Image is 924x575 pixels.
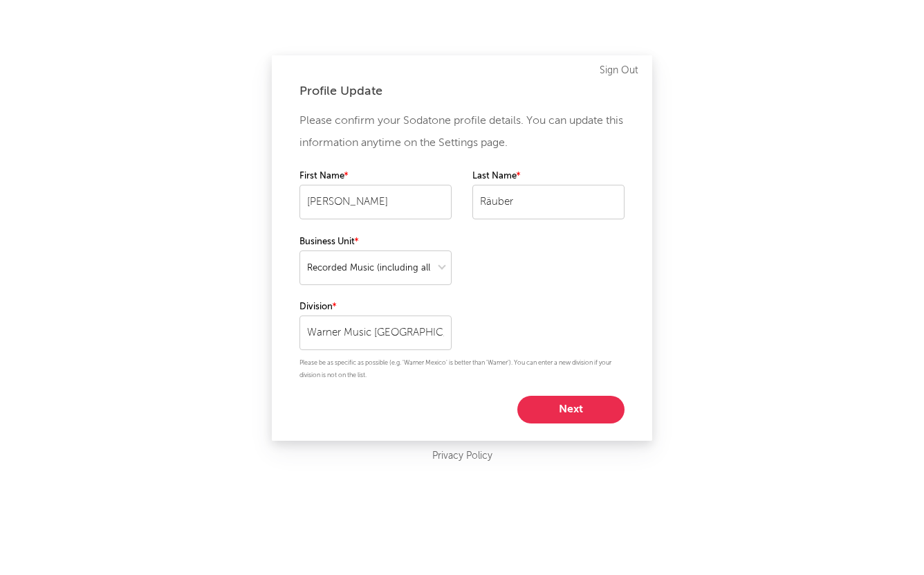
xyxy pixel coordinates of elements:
input: Your division [299,316,452,350]
p: Please be as specific as possible (e.g. 'Warner Mexico' is better than 'Warner'). You can enter a... [299,357,625,382]
input: Your first name [299,185,452,219]
a: Privacy Policy [432,448,492,465]
label: Last Name [472,168,625,185]
label: Business Unit [299,234,452,250]
button: Next [517,396,625,423]
p: Please confirm your Sodatone profile details. You can update this information anytime on the Sett... [299,110,625,154]
label: Division [299,299,452,316]
div: Profile Update [299,83,625,100]
label: First Name [299,168,452,185]
a: Sign Out [600,62,638,79]
input: Your last name [472,185,625,219]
